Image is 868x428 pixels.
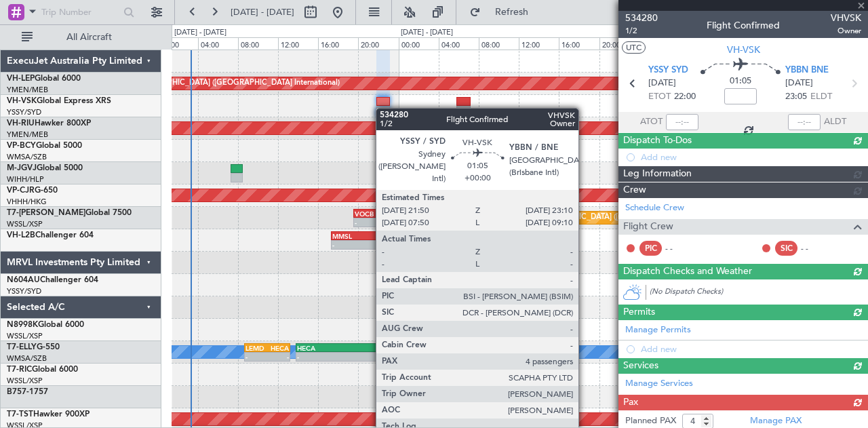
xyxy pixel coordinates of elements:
span: ATOT [640,115,663,129]
span: 534280 [625,11,658,25]
span: VH-VSK [7,97,37,105]
div: 08:00 [479,37,519,50]
a: VP-BCYGlobal 5000 [7,142,82,150]
div: 16:00 [318,37,358,50]
div: - [355,218,402,227]
div: - [402,218,450,227]
div: - [363,241,395,249]
span: N8998K [7,321,38,329]
span: VP-CJR [7,187,35,195]
div: 04:00 [439,37,479,50]
div: LEMD [245,344,267,352]
span: T7-[PERSON_NAME] [7,209,85,217]
div: 12:00 [278,37,318,50]
span: ELDT [810,90,832,104]
a: VH-RIUHawker 800XP [7,119,91,128]
a: YSSY/SYD [7,107,41,117]
div: - [245,353,267,361]
span: VH-VSK [727,43,760,57]
div: [DATE] - [DATE] [174,27,226,39]
div: EGSS [402,210,450,218]
a: VHHH/HKG [7,197,47,207]
a: T7-ELLYG-550 [7,343,60,351]
div: VOCB [355,210,402,218]
span: Owner [831,25,861,37]
span: T7-RIC [7,366,32,374]
a: N8998KGlobal 6000 [7,321,84,329]
div: 08:00 [238,37,278,50]
span: ALDT [824,115,846,129]
a: YMEN/MEB [7,130,48,140]
span: ETOT [648,90,671,104]
span: [DATE] [648,77,676,90]
div: - [349,353,401,361]
div: 20:00 [358,37,398,50]
button: Refresh [463,1,545,23]
div: - [297,353,349,361]
a: WIHH/HLP [7,174,44,184]
span: Refresh [484,7,540,17]
span: [DATE] - [DATE] [231,6,294,18]
div: HECA [267,344,289,352]
input: Trip Number [41,2,119,22]
span: YSSY SYD [648,64,688,77]
div: PHNL [363,232,395,240]
div: Planned Maint [GEOGRAPHIC_DATA] ([GEOGRAPHIC_DATA] International) [81,73,340,94]
span: T7-TST [7,410,33,419]
span: 01:05 [730,75,751,88]
div: 04:00 [198,37,238,50]
span: M-JGVJ [7,164,37,172]
span: 22:00 [674,90,696,104]
div: Flight Confirmed [707,18,780,33]
span: VH-RIU [7,119,35,128]
span: YBBN BNE [785,64,829,77]
div: Planned Maint [GEOGRAPHIC_DATA] ([GEOGRAPHIC_DATA]) [482,208,696,228]
div: 20:00 [599,37,639,50]
a: WSSL/XSP [7,331,43,341]
a: VH-VSKGlobal Express XRS [7,97,111,105]
a: T7-TSTHawker 900XP [7,410,90,419]
a: WMSA/SZB [7,152,47,162]
a: WSSL/XSP [7,376,43,386]
a: M-JGVJGlobal 5000 [7,164,83,172]
a: B757-1757 [7,388,48,396]
div: HECA [297,344,349,352]
a: T7-RICGlobal 6000 [7,366,78,374]
button: All Aircraft [15,26,147,48]
span: T7-ELLY [7,343,37,351]
span: VH-L2B [7,231,35,239]
a: T7-[PERSON_NAME]Global 7500 [7,209,132,217]
div: [DATE] - [DATE] [401,27,453,39]
div: - [332,241,363,249]
div: MMSL [332,232,363,240]
a: VH-LEPGlobal 6000 [7,75,81,83]
span: VHVSK [831,11,861,25]
a: VP-CJRG-650 [7,187,58,195]
button: UTC [622,41,646,54]
span: All Aircraft [35,33,143,42]
span: VH-LEP [7,75,35,83]
a: WMSA/SZB [7,353,47,364]
div: 00:00 [158,37,198,50]
a: N604AUChallenger 604 [7,276,98,284]
div: 00:00 [399,37,439,50]
div: 16:00 [559,37,599,50]
a: VH-L2BChallenger 604 [7,231,94,239]
a: WSSL/XSP [7,219,43,229]
span: B757-1 [7,388,34,396]
span: 23:05 [785,90,807,104]
span: N604AU [7,276,40,284]
div: 12:00 [519,37,559,50]
a: YSSY/SYD [7,286,41,296]
span: 1/2 [625,25,658,37]
div: - [267,353,289,361]
div: WMSA [349,344,401,352]
a: YMEN/MEB [7,85,48,95]
span: VP-BCY [7,142,36,150]
span: [DATE] [785,77,813,90]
